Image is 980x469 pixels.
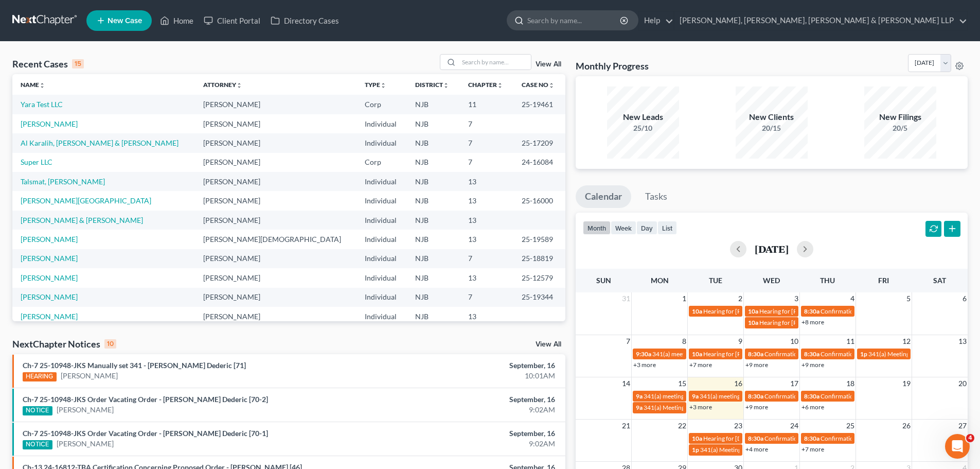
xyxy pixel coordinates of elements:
span: Sun [596,276,611,285]
td: 24-16084 [513,153,565,172]
td: [PERSON_NAME][DEMOGRAPHIC_DATA] [195,230,357,249]
span: Confirmation hearing for [PERSON_NAME] [764,392,881,400]
a: Ch-7 25-10948-JKS Order Vacating Order - [PERSON_NAME] Dederic [70-2] [23,395,268,404]
a: Calendar [576,185,631,208]
div: September, 16 [384,394,555,405]
a: Nameunfold_more [21,81,45,89]
td: [PERSON_NAME] [195,288,357,307]
span: 13 [957,335,968,348]
span: Confirmation Hearing for [PERSON_NAME] [764,350,882,358]
div: Recent Cases [12,58,84,70]
h2: [DATE] [755,244,789,254]
td: 13 [460,191,514,210]
span: 11 [845,335,856,348]
a: Districtunfold_more [415,81,449,89]
td: NJB [407,153,460,172]
span: Thu [820,276,835,285]
span: Hearing for [PERSON_NAME] [703,350,783,358]
span: 1p [860,350,867,358]
span: 1p [692,446,699,454]
a: Chapterunfold_more [468,81,503,89]
h3: Monthly Progress [576,60,649,72]
span: Hearing for [PERSON_NAME] [759,307,840,315]
td: Individual [357,191,407,210]
a: +6 more [801,403,824,411]
button: day [636,221,657,235]
span: 5 [905,292,912,305]
a: [PERSON_NAME], [PERSON_NAME], [PERSON_NAME] & [PERSON_NAME] LLP [674,11,967,30]
td: 25-19344 [513,288,565,307]
td: 7 [460,133,514,152]
td: Individual [357,230,407,249]
a: Ch-7 25-10948-JKS Manually set 341 - [PERSON_NAME] Dederic [71] [23,361,246,370]
td: [PERSON_NAME] [195,153,357,172]
span: Confirmation hearing for [PERSON_NAME] [764,435,881,442]
span: 8:30a [748,392,763,400]
a: [PERSON_NAME] [21,312,78,321]
a: Tasks [636,185,676,208]
a: Ch-7 25-10948-JKS Order Vacating Order - [PERSON_NAME] Dederic [70-1] [23,429,268,438]
span: 8:30a [804,392,819,400]
a: [PERSON_NAME][GEOGRAPHIC_DATA] [21,196,151,205]
td: 25-18819 [513,249,565,268]
a: [PERSON_NAME] [61,371,118,381]
div: New Filings [864,111,936,123]
div: September, 16 [384,428,555,439]
td: [PERSON_NAME] [195,307,357,326]
td: [PERSON_NAME] [195,114,357,133]
button: week [611,221,636,235]
div: 20/15 [736,123,808,133]
a: +7 more [689,361,712,369]
div: NOTICE [23,440,52,449]
td: NJB [407,211,460,230]
td: Individual [357,172,407,191]
td: 25-19461 [513,95,565,114]
div: New Clients [736,111,808,123]
span: 23 [733,420,743,432]
a: View All [536,341,561,348]
span: Sat [933,276,946,285]
span: Hearing for [PERSON_NAME] & [PERSON_NAME] [759,319,894,326]
span: 10 [789,335,799,348]
span: 8:30a [804,350,819,358]
span: Hearing for [DEMOGRAPHIC_DATA] et [PERSON_NAME] et al [703,435,870,442]
span: 8:30a [804,307,819,315]
div: New Leads [607,111,679,123]
span: Confirmation hearing for [PERSON_NAME] [821,435,937,442]
span: Hearing for [PERSON_NAME] [703,307,783,315]
span: 9a [636,392,643,400]
td: [PERSON_NAME] [195,211,357,230]
span: 27 [957,420,968,432]
span: 8:30a [748,350,763,358]
span: 22 [677,420,687,432]
span: 14 [621,377,631,390]
span: 9:30a [636,350,651,358]
td: NJB [407,288,460,307]
td: Individual [357,268,407,287]
span: 341(a) meeting for [PERSON_NAME] [644,392,743,400]
a: Typeunfold_more [365,81,386,89]
td: [PERSON_NAME] [195,133,357,152]
a: Yara Test LLC [21,100,63,109]
td: [PERSON_NAME] [195,172,357,191]
span: 341(a) meeting for [PERSON_NAME] [652,350,752,358]
td: Individual [357,288,407,307]
span: 6 [961,292,968,305]
span: 341(a) Meeting for [PERSON_NAME] [868,350,968,358]
td: 13 [460,307,514,326]
td: Individual [357,249,407,268]
span: 10a [692,350,702,358]
i: unfold_more [548,82,555,89]
a: [PERSON_NAME] [21,273,78,282]
div: 15 [72,59,84,68]
td: Individual [357,114,407,133]
a: Super LLC [21,158,52,166]
iframe: Intercom live chat [945,434,970,459]
span: Confirmation hearing for [PERSON_NAME] [821,350,937,358]
i: unfold_more [380,82,386,89]
td: [PERSON_NAME] [195,191,357,210]
a: +9 more [801,361,824,369]
td: NJB [407,230,460,249]
i: unfold_more [497,82,503,89]
span: 12 [901,335,912,348]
